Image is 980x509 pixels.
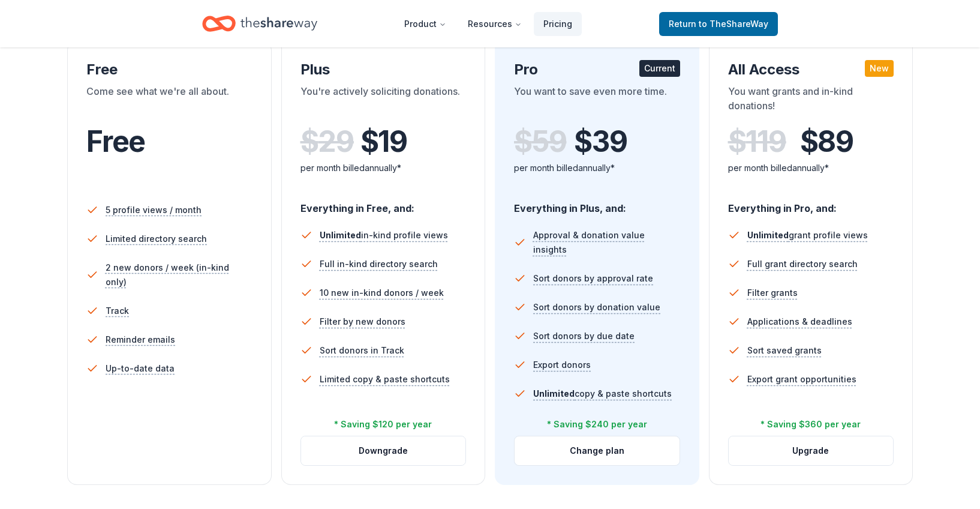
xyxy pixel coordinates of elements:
span: Track [106,304,129,318]
span: Unlimited [533,388,575,399]
span: Applications & deadlines [747,315,852,329]
div: Free [86,60,252,79]
a: Returnto TheShareWay [659,12,778,36]
span: 10 new in-kind donors / week [320,286,444,300]
span: Full grant directory search [747,257,858,271]
div: Everything in Pro, and: [728,191,894,216]
span: Up-to-date data [106,361,175,376]
div: You want to save even more time. [514,84,680,118]
span: Full in-kind directory search [320,257,438,271]
span: Filter by new donors [320,315,405,329]
button: Change plan [515,436,680,465]
a: Home [202,10,317,38]
div: Current [639,60,680,77]
div: Everything in Free, and: [300,191,467,216]
span: Return [669,17,768,31]
span: grant profile views [747,230,868,240]
button: Downgrade [301,436,466,465]
button: Upgrade [729,436,894,465]
span: Approval & donation value insights [533,228,680,257]
div: Everything in Plus, and: [514,191,680,216]
button: Resources [458,12,531,36]
div: New [865,60,894,77]
span: 5 profile views / month [106,203,202,217]
span: Filter grants [747,286,798,300]
span: Sort donors by donation value [533,300,660,315]
span: in-kind profile views [320,230,448,240]
div: per month billed annually* [514,161,680,175]
span: $ 89 [800,125,853,158]
span: Export donors [533,358,591,372]
div: All Access [728,60,894,79]
span: Sort donors by approval rate [533,271,653,286]
span: copy & paste shortcuts [533,388,672,399]
span: Free [86,124,145,159]
span: Sort donors in Track [320,343,404,358]
span: Limited copy & paste shortcuts [320,372,450,387]
div: Plus [300,60,467,79]
div: * Saving $240 per year [547,417,647,432]
span: $ 19 [360,125,407,158]
span: $ 39 [574,125,627,158]
div: You're actively soliciting donations. [300,84,467,118]
span: Reminder emails [106,333,175,347]
nav: Main [395,10,582,38]
a: Pricing [534,12,582,36]
span: Sort saved grants [747,343,822,358]
span: 2 new donors / week (in-kind only) [106,261,252,289]
div: * Saving $360 per year [760,417,861,432]
span: to TheShareWay [699,19,768,29]
span: Export grant opportunities [747,372,856,387]
div: * Saving $120 per year [334,417,432,432]
span: Unlimited [747,230,789,240]
div: Come see what we're all about. [86,84,252,118]
span: Limited directory search [106,232,207,246]
div: per month billed annually* [728,161,894,175]
button: Product [395,12,456,36]
div: Pro [514,60,680,79]
span: Unlimited [320,230,361,240]
span: Sort donors by due date [533,329,635,343]
div: You want grants and in-kind donations! [728,84,894,118]
div: per month billed annually* [300,161,467,175]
